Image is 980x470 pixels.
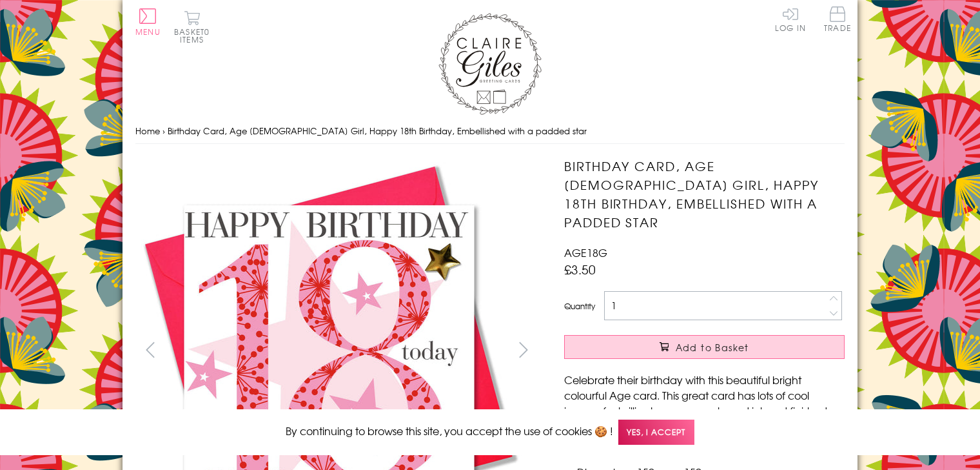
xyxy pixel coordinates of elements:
img: Claire Giles Greetings Cards [438,13,542,115]
span: Menu [135,26,161,37]
button: Add to Basket [564,335,845,359]
nav: breadcrumbs [135,118,845,145]
button: Menu [135,8,161,36]
a: Home [135,125,160,137]
span: 0 items [180,26,210,45]
label: Quantity [564,300,595,312]
span: › [162,125,165,137]
a: Trade [824,6,851,34]
span: Yes, I accept [618,420,694,445]
span: Birthday Card, Age [DEMOGRAPHIC_DATA] Girl, Happy 18th Birthday, Embellished with a padded star [168,125,587,137]
p: Celebrate their birthday with this beautiful bright colourful Age card. This great card has lots ... [564,372,845,449]
span: Trade [824,6,851,32]
span: £3.50 [564,260,596,278]
span: AGE18G [564,245,607,260]
h1: Birthday Card, Age [DEMOGRAPHIC_DATA] Girl, Happy 18th Birthday, Embellished with a padded star [564,157,845,231]
a: Log In [775,6,806,32]
span: Add to Basket [676,341,749,354]
button: prev [135,335,164,364]
button: next [509,335,538,364]
button: Basket0 items [174,10,210,43]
